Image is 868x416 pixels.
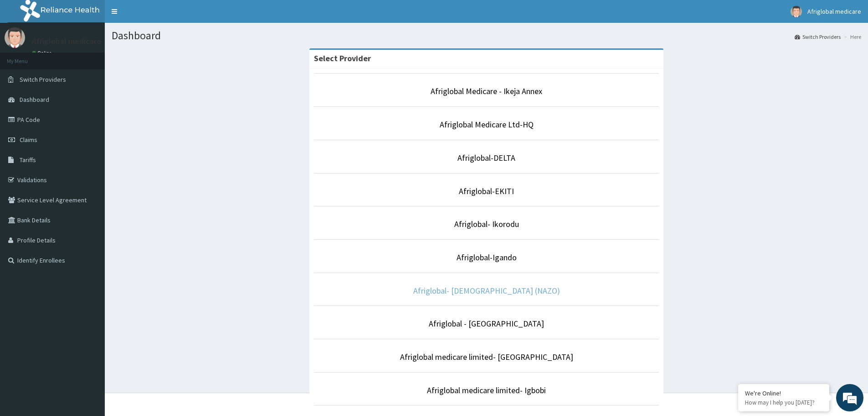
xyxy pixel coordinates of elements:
textarea: Type your message and hit 'Enter' [5,249,174,281]
span: Switch Providers [20,75,66,84]
a: Online [32,50,54,56]
a: Afriglobal medicare limited- [GEOGRAPHIC_DATA] [400,352,573,362]
span: We're online! [53,115,126,207]
span: Claims [20,136,37,144]
a: Afriglobal- Ikorodu [454,219,519,229]
a: Afriglobal-EKITI [459,186,514,196]
a: Switch Providers [795,33,841,41]
span: Tariffs [20,156,36,164]
div: We're Online! [745,389,822,397]
li: Here [842,33,861,41]
div: Chat with us now [47,51,153,63]
a: Afriglobal-DELTA [457,153,515,163]
img: User Image [791,6,802,17]
a: Afriglobal- [DEMOGRAPHIC_DATA] (NAZO) [413,285,560,296]
p: How may I help you today? [745,399,822,406]
div: Minimize live chat window [149,5,171,26]
span: Dashboard [20,95,49,104]
a: Afriglobal Medicare Ltd-HQ [440,119,534,130]
strong: Select Provider [314,53,371,63]
h1: Dashboard [112,30,861,42]
span: Afriglobal medicare [807,7,861,16]
a: Afriglobal - [GEOGRAPHIC_DATA] [429,318,544,329]
a: Afriglobal-Igando [457,252,517,263]
a: Afriglobal Medicare - Ikeja Annex [431,86,542,96]
a: Afriglobal medicare limited- Igbobi [427,385,546,395]
img: User Image [5,27,25,48]
img: d_794563401_company_1708531726252_794563401 [17,46,37,68]
p: Afriglobal medicare [32,37,101,45]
